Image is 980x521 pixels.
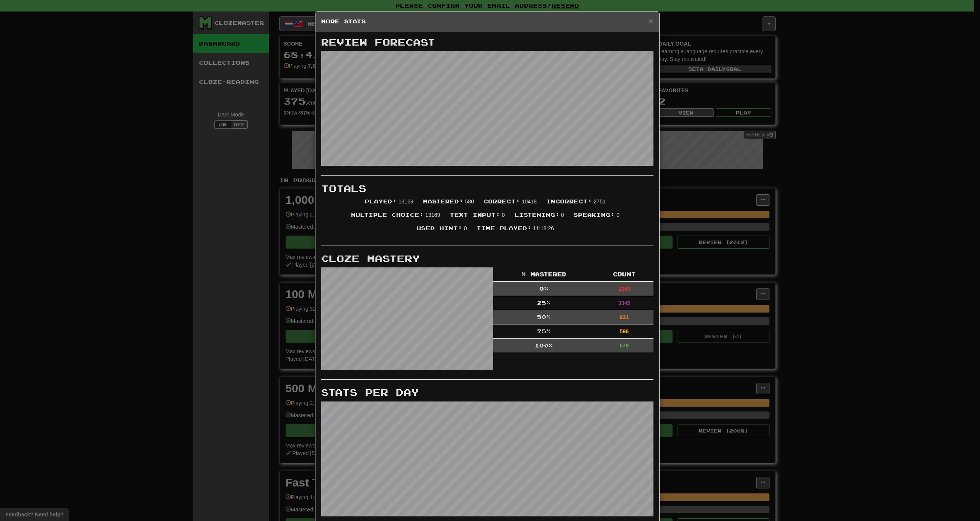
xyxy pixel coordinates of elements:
[618,286,630,292] strong: 2200
[446,211,511,224] li: 0
[511,211,570,224] li: 0
[450,211,500,218] span: Text Input :
[493,310,595,324] td: 50 %
[321,18,653,25] h5: More Stats
[514,211,560,218] span: Listening :
[493,339,595,353] td: 100 %
[365,198,397,205] span: Played :
[321,37,653,47] h3: Review Forecast
[570,211,625,224] li: 0
[347,211,446,224] li: 13169
[416,225,462,231] span: Used Hint :
[620,328,629,334] strong: 596
[618,300,630,306] strong: 3345
[620,342,629,349] strong: 579
[483,198,520,205] span: Correct :
[493,267,595,282] th: % Mastered
[546,198,592,205] span: Incorrect :
[321,387,653,397] h3: Stats Per Day
[620,314,629,320] strong: 931
[321,183,653,193] h3: Totals
[542,198,611,211] li: 2751
[480,198,542,211] li: 10418
[423,198,464,205] span: Mastered :
[477,225,532,231] span: Time Played :
[351,211,424,218] span: Multiple Choice :
[419,198,480,211] li: 580
[648,16,653,25] span: ×
[321,254,653,264] h3: Cloze Mastery
[648,17,653,25] button: Close
[595,267,653,282] th: Count
[573,211,615,218] span: Speaking :
[493,324,595,339] td: 75 %
[361,198,419,211] li: 13169
[413,224,473,238] li: 0
[493,282,595,296] td: 0 %
[493,296,595,310] td: 25 %
[473,224,560,238] li: 11:18:26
